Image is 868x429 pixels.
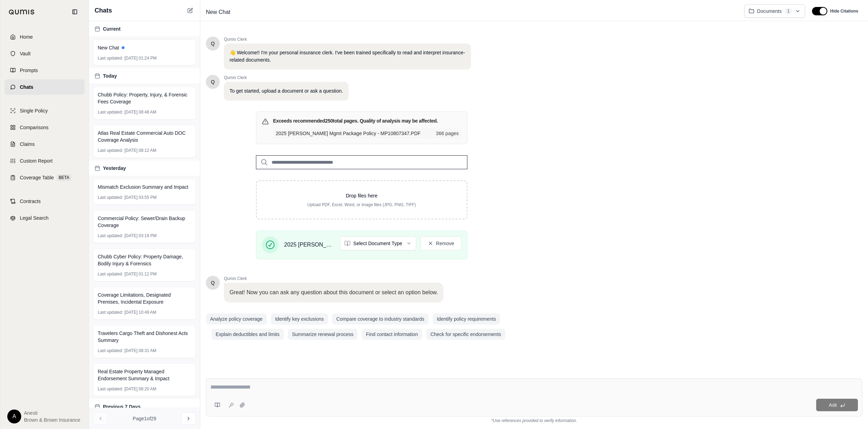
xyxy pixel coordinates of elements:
[5,120,85,135] a: Comparisons
[186,6,194,15] button: New Chat
[224,276,443,281] span: Qumis Clerk
[57,174,71,181] span: BETA
[433,313,500,325] button: Identify policy requirements
[436,130,459,137] span: 366 pages
[133,415,156,422] span: Page 1 of 29
[276,130,432,137] span: 2025 Altman Mgmt Package Policy - MP10807347.PDF
[5,194,85,209] a: Contracts
[98,348,123,353] span: Last updated:
[230,288,438,297] p: Great! Now you can ask any question about this document or select an option below.
[95,6,112,15] span: Chats
[426,329,505,340] button: Check for specific endorsements
[98,253,191,267] span: Chubb Cyber Policy: Property Damage, Bodily Injury & Forensics
[288,329,358,340] button: Summarize renewal process
[103,165,126,172] span: Yesterday
[20,84,33,91] span: Chats
[98,386,123,392] span: Last updated:
[69,6,80,17] button: Collapse sidebar
[816,399,858,411] button: Ask
[206,313,267,325] button: Analyze policy coverage
[98,368,191,382] span: Real Estate Property Managed Endorsement Summary & Impact
[20,141,35,148] span: Claims
[271,313,328,325] button: Identify key exclusions
[224,37,471,42] span: Qumis Clerk
[98,184,188,190] span: Mismatch Exclusion Summary and Impact
[20,214,49,221] span: Legal Search
[103,403,140,410] span: Previous 7 Days
[211,329,284,340] button: Explain deductibles and limits
[203,7,739,18] div: Edit Title
[124,348,156,353] span: [DATE] 08:31 AM
[273,117,438,124] h3: Exceeds recommended 250 total pages. Quality of analysis may be affected.
[98,310,123,315] span: Last updated:
[98,291,191,305] span: Coverage Limitations, Designated Premises, Incidental Exposure
[124,55,156,61] span: [DATE] 01:24 PM
[124,271,156,277] span: [DATE] 01:12 PM
[103,72,117,79] span: Today
[9,9,35,15] img: Qumis Logo
[5,63,85,78] a: Prompts
[211,40,215,47] span: Hello
[98,109,123,115] span: Last updated:
[5,136,85,152] a: Claims
[98,44,119,51] span: New Chat
[5,79,85,95] a: Chats
[5,210,85,226] a: Legal Search
[124,233,156,239] span: [DATE] 03:19 PM
[332,313,428,325] button: Compare coverage to industry standards
[98,233,123,239] span: Last updated:
[98,91,191,105] span: Chubb Policy: Property, Injury, & Forensic Fees Coverage
[785,8,793,15] span: 1
[224,75,348,80] span: Qumis Clerk
[829,402,837,408] span: Ask
[20,174,54,181] span: Coverage Table
[7,409,21,423] div: A
[20,107,48,114] span: Single Policy
[20,33,33,40] span: Home
[98,130,191,143] span: Atlas Real Estate Commercial Auto DOC Coverage Analysis
[20,198,41,205] span: Contracts
[5,29,85,45] a: Home
[744,5,805,18] button: Documents1
[124,195,156,200] span: [DATE] 03:55 PM
[20,157,53,164] span: Custom Report
[124,386,156,392] span: [DATE] 08:20 AM
[268,202,456,208] p: Upload PDF, Excel, Word, or image files (JPG, PNG, TIFF)
[124,109,156,115] span: [DATE] 08:48 AM
[420,236,461,250] button: Remove
[206,416,862,423] div: *Use references provided to verify information.
[124,310,156,315] span: [DATE] 10:49 AM
[124,148,156,153] span: [DATE] 08:12 AM
[20,124,48,131] span: Comparisons
[98,215,191,229] span: Commercial Policy: Sewer/Drain Backup Coverage
[230,87,343,95] p: To get started, upload a document or ask a question.
[5,103,85,118] a: Single Policy
[5,170,85,185] a: Coverage TableBETA
[5,46,85,61] a: Vault
[103,25,121,32] span: Current
[98,271,123,277] span: Last updated:
[98,55,123,61] span: Last updated:
[20,50,31,57] span: Vault
[757,8,782,15] span: Documents
[830,8,858,14] span: Hide Citations
[362,329,422,340] button: Find contact information
[98,330,191,344] span: Travelers Cargo Theft and Dishonest Acts Summary
[98,148,123,153] span: Last updated:
[268,192,456,199] p: Drop files here
[5,153,85,169] a: Custom Report
[203,7,233,18] span: New Chat
[24,416,80,423] span: Brown & Brown Insurance
[20,67,38,74] span: Prompts
[211,279,215,286] span: Hello
[24,409,80,416] span: Anesti
[98,195,123,200] span: Last updated:
[230,49,465,64] p: 👋 Welcome!! I'm your personal insurance clerk. I've been trained specifically to read and interpr...
[211,78,215,85] span: Hello
[284,241,334,249] span: 2025 [PERSON_NAME] Mgmt Package Policy - MP10807347.PDF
